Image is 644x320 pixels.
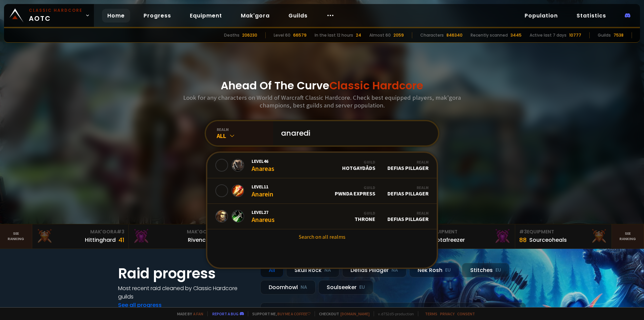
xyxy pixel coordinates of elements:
small: NA [391,267,398,274]
div: Nek'Rosh [409,263,459,277]
div: 24 [356,32,361,38]
div: Characters [420,32,444,38]
div: Active last 7 days [530,32,567,38]
div: Almost 60 [369,32,391,38]
div: Rivench [188,236,209,244]
span: Made by [173,311,203,316]
h1: Raid progress [118,263,252,284]
h3: Look for any characters on World of Warcraft Classic Hardcore. Check best equipped players, mak'g... [180,94,464,109]
div: Defias Pillager [387,159,429,171]
div: 66579 [293,32,307,38]
div: Equipment [519,228,607,235]
a: Level46AnareasGuildHotGayDådsRealmDefias Pillager [207,153,437,178]
a: Consent [457,311,475,316]
div: Skull Rock [286,263,339,277]
a: Guilds [283,9,313,22]
small: NA [324,267,331,274]
h4: Most recent raid cleaned by Classic Hardcore guilds [118,284,252,301]
div: 41 [118,235,124,244]
div: 3445 [511,32,522,38]
div: HotGayDåds [342,159,375,171]
a: Mak'gora [235,9,275,22]
a: Home [102,9,130,22]
span: Checkout [315,311,370,316]
a: Classic HardcoreAOTC [4,4,94,27]
a: Statistics [571,9,611,22]
div: Recently scanned [471,32,508,38]
div: Guild [355,211,375,216]
div: Soulseeker [318,280,373,294]
h1: Ahead Of The Curve [221,78,423,94]
a: Progress [138,9,176,22]
a: Population [519,9,563,22]
a: [DOMAIN_NAME] [340,311,370,316]
span: Level 27 [252,209,275,215]
span: AOTC [29,7,83,24]
div: In the last 12 hours [315,32,353,38]
div: Guild [342,159,375,165]
div: 846340 [446,32,463,38]
small: NA [301,284,307,291]
span: Level 11 [252,184,273,190]
div: All [260,263,283,277]
div: Anarein [252,184,273,198]
input: Search a character... [277,121,430,145]
div: Anareus [252,209,275,224]
div: Anareas [252,158,274,173]
div: Mak'Gora [133,228,221,235]
span: # 3 [519,228,527,235]
a: Terms [425,311,437,316]
div: Defias Pillager [387,185,429,197]
div: Defias Pillager [387,211,429,222]
span: Support me, [248,311,311,316]
a: a fan [193,311,203,316]
a: Privacy [440,311,454,316]
a: Mak'Gora#2Rivench100 [129,224,225,248]
span: Classic Hardcore [329,78,423,93]
div: realm [217,127,273,132]
div: Throne [355,211,375,222]
div: Guilds [598,32,611,38]
div: Realm [387,185,429,190]
small: Classic Hardcore [29,7,83,13]
span: # 3 [117,228,124,235]
div: All [217,132,273,140]
div: Level 60 [274,32,290,38]
div: 10777 [569,32,581,38]
div: Pwnda Express [335,185,375,197]
div: 2059 [393,32,404,38]
a: Equipment [184,9,227,22]
a: Mak'Gora#3Hittinghard41 [32,224,129,248]
a: Report a bug [212,311,238,316]
div: 206230 [242,32,257,38]
div: 88 [519,235,527,244]
a: Search on all realms [207,229,437,244]
small: EU [445,267,451,274]
div: Realm [387,211,429,216]
div: Deaths [224,32,239,38]
a: Level27AnareusGuildThroneRealmDefias Pillager [207,204,437,229]
a: #3Equipment88Sourceoheals [515,224,612,248]
div: Stitches [462,263,509,277]
div: Guild [335,185,375,190]
a: #2Equipment88Notafreezer [419,224,515,248]
div: Defias Pillager [342,263,407,277]
div: Notafreezer [433,236,465,244]
div: Realm [387,159,429,165]
div: Mak'Gora [36,228,124,235]
div: Sourceoheals [529,236,567,244]
div: Doomhowl [260,280,316,294]
div: Equipment [423,228,511,235]
small: EU [495,267,501,274]
a: Level11AnareinGuildPwnda ExpressRealmDefias Pillager [207,178,437,204]
div: 7538 [613,32,624,38]
a: See all progress [118,301,162,309]
a: Seeranking [612,224,644,248]
span: v. d752d5 - production [374,311,414,316]
span: Level 46 [252,158,274,164]
a: Buy me a coffee [277,311,311,316]
small: EU [359,284,365,291]
div: Hittinghard [85,236,116,244]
